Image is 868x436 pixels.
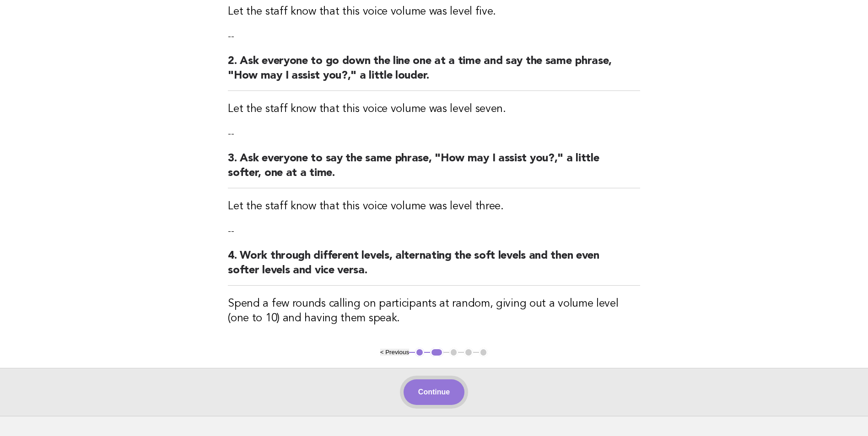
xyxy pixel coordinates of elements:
[228,102,640,117] h3: Let the staff know that this voice volume was level seven.
[228,30,640,43] p: --
[228,5,640,19] h3: Let the staff know that this voice volume was level five.
[228,297,640,326] h3: Spend a few rounds calling on participants at random, giving out a volume level (one to 10) and h...
[415,348,424,357] button: 1
[228,54,640,91] h2: 2. Ask everyone to go down the line one at a time and say the same phrase, "How may I assist you?...
[228,199,640,214] h3: Let the staff know that this voice volume was level three.
[380,349,409,356] button: < Previous
[228,225,640,238] p: --
[228,128,640,140] p: --
[404,379,464,405] button: Continue
[430,348,443,357] button: 2
[228,151,640,188] h2: 3. Ask everyone to say the same phrase, "How may I assist you?," a little softer, one at a time.
[228,249,640,286] h2: 4. Work through different levels, alternating the soft levels and then even softer levels and vic...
